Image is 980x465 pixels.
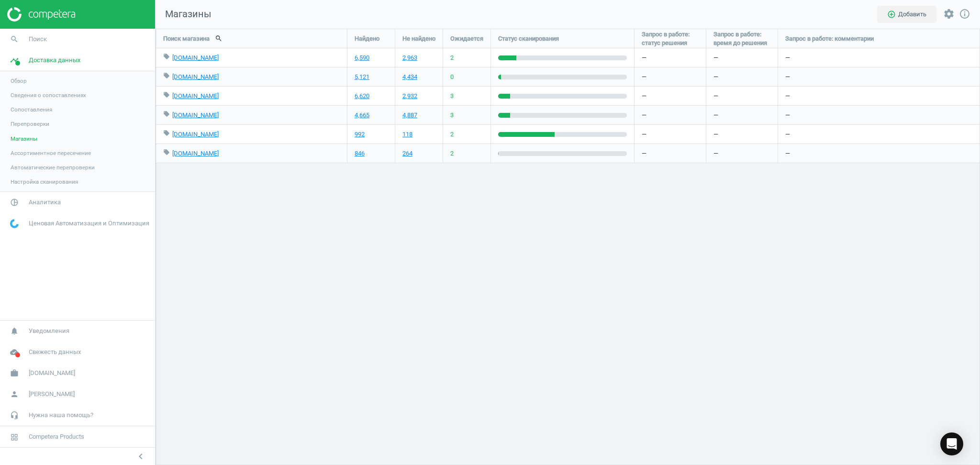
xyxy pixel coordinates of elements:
div: — [778,67,980,86]
span: 0 [450,73,454,81]
span: — [713,54,718,62]
i: headset_mic [5,406,23,424]
a: 5,121 [355,73,369,81]
button: search [210,30,228,46]
div: — [635,125,706,144]
i: notifications [5,322,23,340]
span: — [713,111,718,120]
img: ajHJNr6hYgQAAAAASUVORK5CYII= [7,7,75,22]
i: pie_chart_outlined [5,193,23,211]
span: Ассортиментное пересечение [11,149,91,157]
span: Перепроверки [11,120,49,128]
a: 6,620 [355,92,369,100]
span: Поиск [29,35,47,44]
a: 4,434 [402,73,417,81]
i: work [5,364,23,382]
a: 6,590 [355,54,369,62]
span: Competera Products [29,432,84,441]
i: chevron_left [135,451,146,462]
span: 2 [450,130,454,139]
div: — [778,48,980,67]
span: Сведения о сопоставлениях [11,91,86,99]
i: local_offer [163,149,170,155]
div: — [778,144,980,163]
span: Свежесть данных [29,348,81,356]
a: [DOMAIN_NAME] [172,150,219,157]
span: Найдено [355,34,379,43]
div: — [635,87,706,105]
a: [DOMAIN_NAME] [172,73,219,80]
a: [DOMAIN_NAME] [172,131,219,138]
span: Не найдено [402,34,435,43]
button: add_circle_outlineДобавить [877,6,936,23]
div: — [778,106,980,124]
span: 2 [450,54,454,62]
span: Ценовая Автоматизация и Оптимизация [29,219,149,228]
a: 846 [355,149,365,158]
div: Open Intercom Messenger [940,432,963,455]
div: Поиск магазина [156,29,347,48]
div: — [635,48,706,67]
i: search [5,30,23,48]
span: Обзор [11,77,27,85]
span: 3 [450,92,454,100]
span: Запрос в работе: комментарии [785,34,874,43]
a: info_outline [959,8,970,21]
a: 992 [355,130,365,139]
span: — [713,92,718,100]
span: Запрос в работе: статус решения [642,30,699,47]
button: chevron_left [129,450,153,463]
i: add_circle_outline [887,10,896,19]
span: Уведомления [29,327,69,335]
div: — [778,125,980,144]
i: timeline [5,51,23,69]
span: 2 [450,149,454,158]
a: [DOMAIN_NAME] [172,92,219,100]
span: Статус сканирования [498,34,559,43]
i: info_outline [959,8,970,20]
span: — [713,130,718,139]
a: 264 [402,149,412,158]
span: Доставка данных [29,56,80,65]
span: Автоматические перепроверки [11,164,95,171]
i: local_offer [163,72,170,79]
div: — [635,144,706,163]
a: 4,665 [355,111,369,120]
i: person [5,385,23,403]
a: 2,932 [402,92,417,100]
i: cloud_done [5,343,23,361]
span: — [713,73,718,81]
span: Нужна наша помощь? [29,411,93,420]
span: [PERSON_NAME] [29,390,75,399]
i: settings [943,8,955,20]
button: settings [939,4,959,24]
a: [DOMAIN_NAME] [172,54,219,61]
div: — [635,67,706,86]
i: local_offer [163,53,170,60]
span: Магазины [156,8,212,21]
span: Магазины [11,135,37,143]
span: Аналитика [29,198,61,207]
span: Ожидается [450,34,483,43]
span: [DOMAIN_NAME] [29,369,75,377]
a: 4,887 [402,111,417,120]
i: local_offer [163,111,170,117]
a: [DOMAIN_NAME] [172,111,219,119]
a: 118 [402,130,412,139]
img: wGWNvw8QSZomAAAAABJRU5ErkJggg== [10,219,19,228]
span: 3 [450,111,454,120]
span: Запрос в работе: время до решения [713,30,770,47]
i: local_offer [163,91,170,98]
div: — [635,106,706,124]
div: — [778,87,980,105]
a: 2,963 [402,54,417,62]
span: — [713,149,718,158]
span: Сопоставления [11,106,52,113]
i: local_offer [163,130,170,136]
span: Настройка сканирования [11,178,78,186]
